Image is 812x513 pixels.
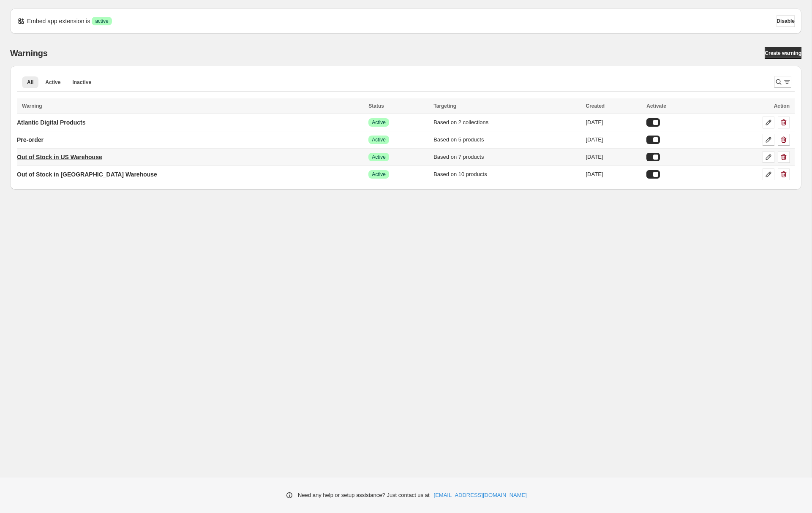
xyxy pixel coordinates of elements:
[17,133,44,147] a: Pre-order
[372,171,386,178] span: Active
[17,150,102,164] a: Out of Stock in US Warehouse
[72,79,91,86] span: Inactive
[433,118,580,127] div: Based on 2 collections
[646,103,666,109] span: Activate
[774,76,791,88] button: Search and filter results
[765,47,801,59] a: Create warning
[95,18,108,24] span: active
[27,17,90,25] p: Embed app extension is
[586,136,641,144] div: [DATE]
[17,136,44,144] p: Pre-order
[586,170,641,179] div: [DATE]
[45,79,60,86] span: Active
[433,153,580,161] div: Based on 7 products
[433,136,580,144] div: Based on 5 products
[434,491,527,499] a: [EMAIL_ADDRESS][DOMAIN_NAME]
[17,170,157,179] p: Out of Stock in [GEOGRAPHIC_DATA] Warehouse
[17,168,157,181] a: Out of Stock in [GEOGRAPHIC_DATA] Warehouse
[17,153,102,161] p: Out of Stock in US Warehouse
[17,118,86,127] p: Atlantic Digital Products
[586,103,605,109] span: Created
[765,50,801,57] span: Create warning
[777,18,795,24] span: Disable
[17,116,86,129] a: Atlantic Digital Products
[433,103,456,109] span: Targeting
[368,103,384,109] span: Status
[586,118,641,127] div: [DATE]
[433,170,580,179] div: Based on 10 products
[27,79,33,86] span: All
[10,48,48,58] h2: Warnings
[372,154,386,160] span: Active
[586,153,641,161] div: [DATE]
[22,103,42,109] span: Warning
[777,15,795,27] button: Disable
[774,103,790,109] span: Action
[372,119,386,126] span: Active
[372,136,386,143] span: Active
